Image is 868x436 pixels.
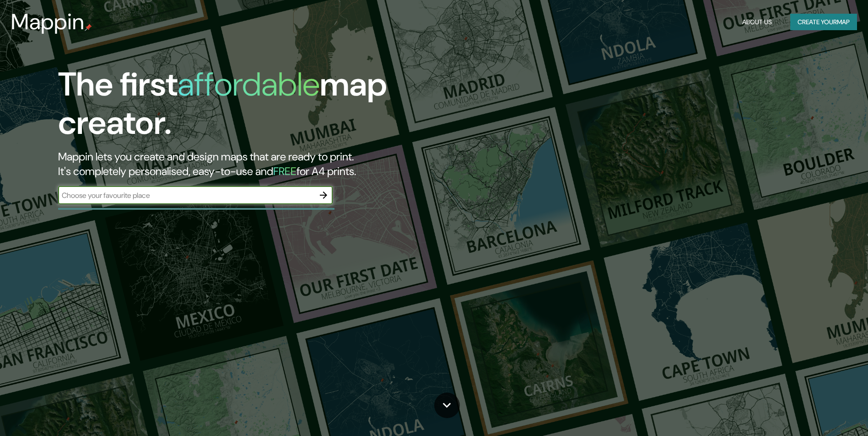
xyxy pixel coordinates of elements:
input: Choose your favourite place [58,190,314,201]
h3: Mappin [11,9,85,35]
button: About Us [739,14,776,31]
img: mappin-pin [85,24,92,31]
h1: affordable [178,63,320,106]
button: Create yourmap [790,14,857,31]
h5: FREE [273,164,297,178]
h2: Mappin lets you create and design maps that are ready to print. It's completely personalised, eas... [58,149,492,179]
h1: The first map creator. [58,65,492,149]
